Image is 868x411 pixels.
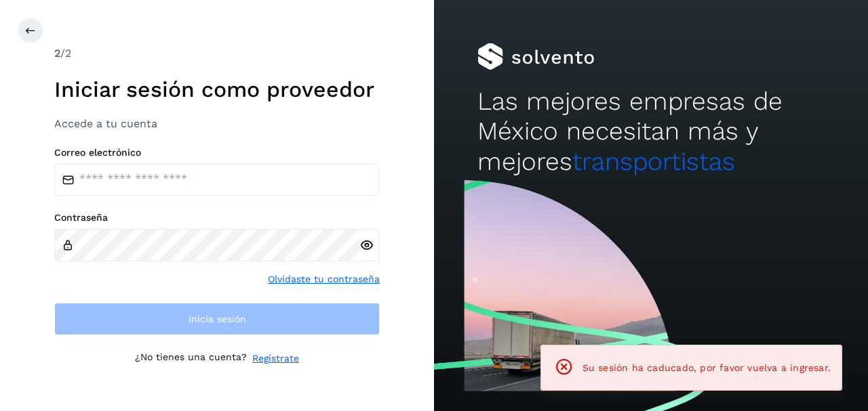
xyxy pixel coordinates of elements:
a: Regístrate [252,351,299,366]
a: Olvidaste tu contraseña [268,272,380,286]
div: /2 [54,45,380,62]
button: Inicia sesión [54,303,380,335]
span: Su sesión ha caducado, por favor vuelva a ingresar. [583,362,831,373]
p: ¿No tienes una cuenta? [135,351,247,366]
label: Contraseña [54,212,380,223]
h1: Iniciar sesión como proveedor [54,77,380,102]
label: Correo electrónico [54,147,380,158]
span: transportistas [572,147,735,176]
span: 2 [54,47,60,60]
span: Inicia sesión [189,314,246,324]
h2: Las mejores empresas de México necesitan más y mejores [477,87,825,177]
h3: Accede a tu cuenta [54,117,380,130]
